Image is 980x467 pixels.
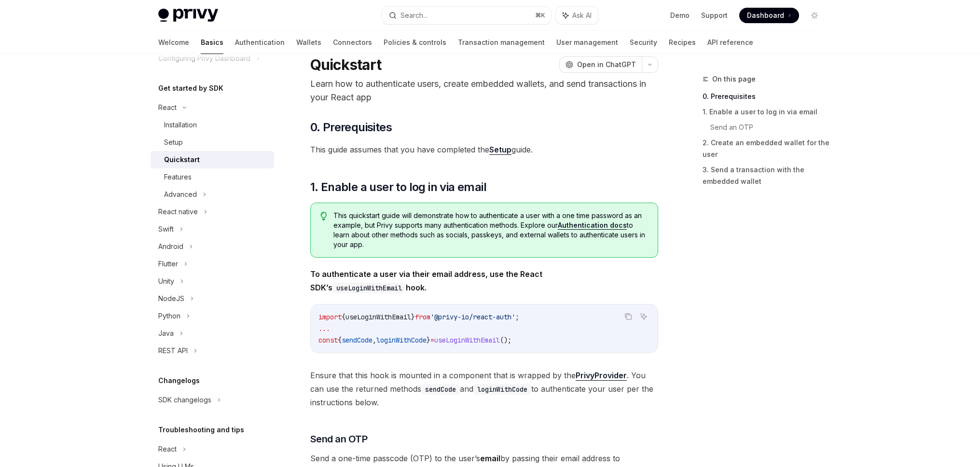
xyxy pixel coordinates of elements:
div: Unity [158,275,174,287]
div: React [158,443,177,455]
span: } [411,313,415,321]
a: Recipes [669,31,696,54]
a: Installation [151,116,274,134]
span: } [427,336,430,344]
div: Android [158,241,183,252]
a: Features [151,168,274,186]
h5: Troubleshooting and tips [158,424,244,436]
span: (); [500,336,511,344]
button: Ask AI [637,310,650,323]
span: This guide assumes that you have completed the guide. [310,143,658,156]
div: Python [158,310,180,322]
div: Swift [158,223,174,235]
span: { [342,313,345,321]
a: Dashboard [739,8,799,23]
a: Support [701,11,728,20]
span: This quickstart guide will demonstrate how to authenticate a user with a one time password as an ... [333,211,648,249]
span: ... [318,324,330,333]
button: Ask AI [556,7,598,24]
a: Authentication [235,31,285,54]
a: Authentication docs [558,221,627,230]
code: useLoginWithEmail [332,283,406,293]
button: Open in ChatGPT [559,56,642,73]
div: React native [158,206,198,218]
code: loginWithCode [473,384,531,395]
span: Open in ChatGPT [577,60,636,69]
span: ⌘ K [535,12,545,19]
div: Features [164,171,192,183]
a: 0. Prerequisites [703,89,830,104]
div: Installation [164,119,197,131]
span: 1. Enable a user to log in via email [310,179,486,195]
span: 0. Prerequisites [310,120,392,135]
span: Ensure that this hook is mounted in a component that is wrapped by the . You can use the returned... [310,369,658,409]
span: ; [515,313,519,321]
span: from [415,313,430,321]
h5: Changelogs [158,375,200,386]
strong: To authenticate a user via their email address, use the React SDK’s hook. [310,269,542,292]
a: Transaction management [458,31,545,54]
a: 2. Create an embedded wallet for the user [703,135,830,162]
div: REST API [158,345,188,357]
div: React [158,102,177,113]
span: { [338,336,342,344]
a: 1. Enable a user to log in via email [703,104,830,120]
div: Advanced [164,189,197,200]
div: Flutter [158,258,178,270]
span: loginWithCode [376,336,427,344]
a: Demo [670,11,690,20]
h5: Get started by SDK [158,82,223,94]
span: useLoginWithEmail [345,313,411,321]
span: Ask AI [572,11,592,20]
div: Search... [400,10,428,21]
span: = [430,336,434,344]
a: Quickstart [151,151,274,168]
a: Setup [489,145,511,155]
p: Learn how to authenticate users, create embedded wallets, and send transactions in your React app [310,77,658,104]
span: Send an OTP [310,432,368,446]
div: NodeJS [158,293,184,304]
button: Copy the contents from the code block [622,310,635,323]
button: Search...⌘K [382,7,551,24]
a: API reference [707,31,753,54]
a: Security [630,31,657,54]
div: SDK changelogs [158,394,211,406]
a: 3. Send a transaction with the embedded wallet [703,162,830,189]
h1: Quickstart [310,56,382,73]
span: useLoginWithEmail [434,336,500,344]
a: PrivyProvider [576,371,627,381]
a: Connectors [333,31,372,54]
a: Setup [151,134,274,151]
strong: email [480,453,500,463]
a: User management [556,31,618,54]
code: sendCode [421,384,460,395]
button: Toggle dark mode [807,8,822,23]
span: , [373,336,376,344]
img: light logo [158,9,218,22]
a: Wallets [296,31,321,54]
div: Quickstart [164,154,200,165]
span: sendCode [342,336,373,344]
span: Dashboard [747,11,784,20]
div: Java [158,328,174,339]
a: Send an OTP [710,120,830,135]
a: Welcome [158,31,189,54]
span: const [318,336,338,344]
a: Policies & controls [384,31,446,54]
a: Basics [201,31,223,54]
span: On this page [712,73,756,85]
span: '@privy-io/react-auth' [430,313,515,321]
div: Setup [164,137,183,148]
svg: Tip [320,212,327,220]
span: import [318,313,342,321]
